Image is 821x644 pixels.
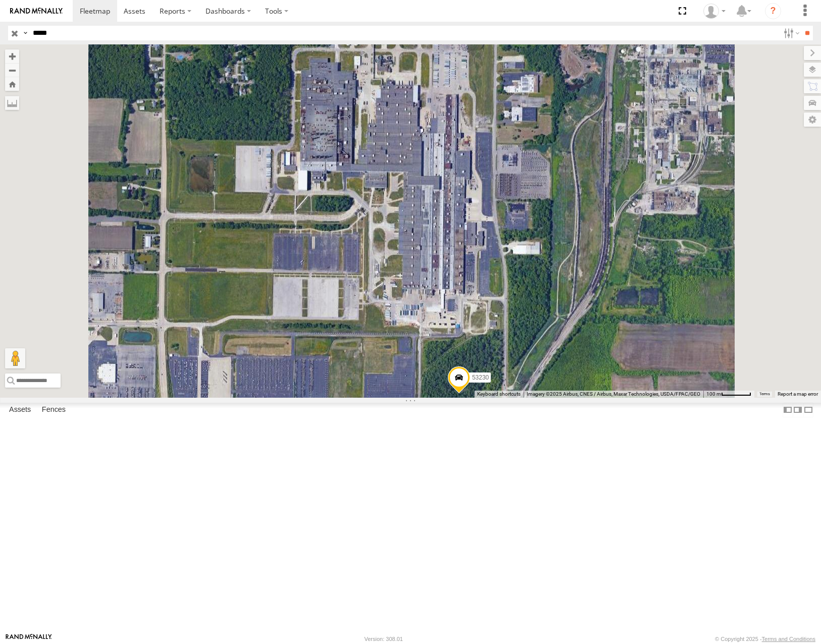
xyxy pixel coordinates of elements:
[762,636,815,642] a: Terms and Conditions
[780,26,801,40] label: Search Filter Options
[700,4,729,19] div: Miky Transport
[527,391,700,397] span: Imagery ©2025 Airbus, CNES / Airbus, Maxar Technologies, USDA/FPAC/GEO
[5,63,19,77] button: Zoom out
[715,636,815,642] div: © Copyright 2025 -
[5,96,19,110] label: Measure
[365,636,403,642] div: Version: 308.01
[778,391,818,397] a: Report a map error
[765,3,781,19] i: ?
[472,374,489,381] span: 53230
[804,113,821,127] label: Map Settings
[6,634,52,644] a: Visit our Website
[759,392,770,396] a: Terms (opens in new tab)
[5,77,19,91] button: Zoom Home
[477,391,521,398] button: Keyboard shortcuts
[5,49,19,63] button: Zoom in
[706,391,721,397] span: 100 m
[4,403,36,417] label: Assets
[703,391,754,398] button: Map Scale: 100 m per 56 pixels
[37,403,71,417] label: Fences
[803,403,813,417] label: Hide Summary Table
[5,348,25,368] button: Drag Pegman onto the map to open Street View
[10,8,63,15] img: rand-logo.svg
[783,403,793,417] label: Dock Summary Table to the Left
[793,403,803,417] label: Dock Summary Table to the Right
[21,26,29,40] label: Search Query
